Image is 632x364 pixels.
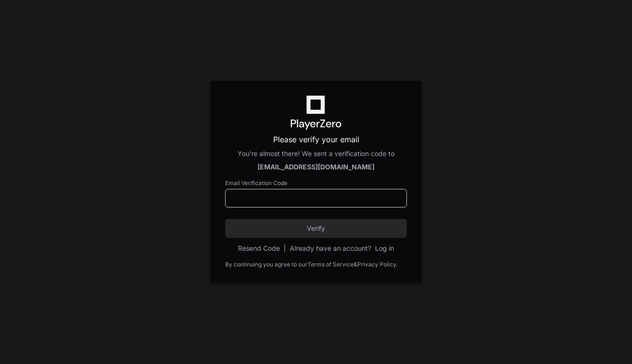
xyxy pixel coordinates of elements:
[225,162,407,172] div: [EMAIL_ADDRESS][DOMAIN_NAME]
[225,219,407,238] button: Verify
[375,244,394,253] button: Log in
[307,261,354,268] a: Terms of Service
[225,149,407,158] div: You're almost there! We sent a verification code to
[225,224,407,233] span: Verify
[290,244,394,253] div: Already have an account?
[238,244,280,253] button: Resend Code
[225,134,407,145] p: Please verify your email
[357,261,397,268] a: Privacy Policy.
[225,179,407,187] label: Email Verification Code
[225,261,307,268] div: By continuing you agree to our
[284,244,286,253] span: |
[354,261,357,268] div: &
